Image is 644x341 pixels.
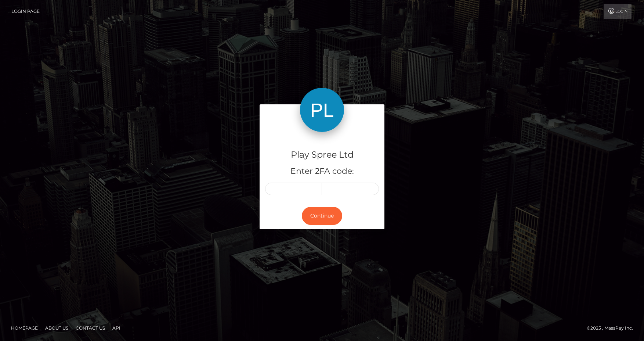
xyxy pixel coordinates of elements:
img: Play Spree Ltd [300,88,344,132]
a: Login Page [11,4,40,19]
div: © 2025 , MassPay Inc. [587,324,638,332]
a: Login [604,4,632,19]
a: About Us [42,322,71,334]
a: Contact Us [73,322,108,334]
a: API [109,322,123,334]
button: Continue [302,207,342,225]
h5: Enter 2FA code: [265,166,379,177]
h4: Play Spree Ltd [265,148,379,161]
a: Homepage [8,322,41,334]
